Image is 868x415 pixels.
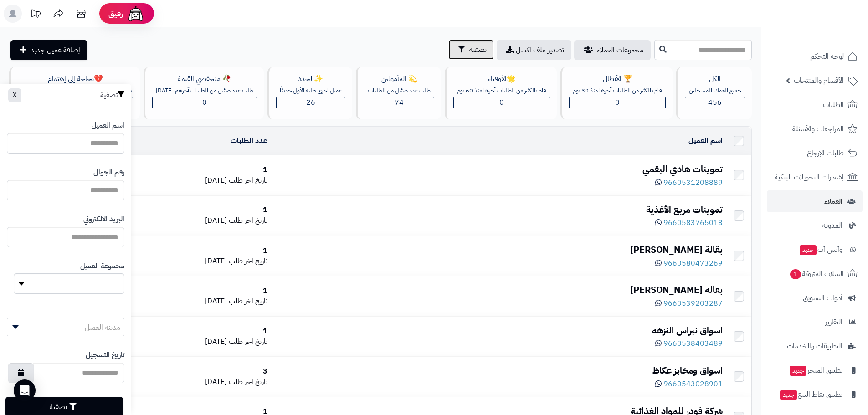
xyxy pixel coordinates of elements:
span: تطبيق المتجر [789,364,842,377]
div: بقالة [PERSON_NAME] [275,283,723,297]
a: 9660539203287 [655,298,723,309]
span: رفيق [108,8,123,19]
a: 💔بحاجة إلى إهتمامطلب عدد كبير من الطلبات و لم يطلب منذ 6 أشهر0 [7,67,142,119]
a: 9660538403489 [655,338,723,349]
div: 💫 المأمولين [365,74,435,84]
label: مجموعة العميل [80,261,124,272]
span: 9660580473269 [663,258,723,269]
div: 1 [132,205,267,215]
label: البريد الالكتروني [83,214,124,225]
div: تموينات هادي البقمي [275,163,723,176]
span: X [13,90,17,100]
span: طلبات الإرجاع [807,147,844,159]
div: طلب عدد ضئيل من الطلبات [365,87,435,95]
a: 🏆 الأبطالقام بالكثير من الطلبات آخرها منذ 30 يوم0 [559,67,674,119]
span: 1 [790,269,801,279]
div: [DATE] [132,337,267,347]
span: الأقسام والمنتجات [794,74,844,87]
div: Open Intercom Messenger [14,379,36,401]
span: 9660583765018 [663,217,723,228]
div: [DATE] [132,296,267,307]
a: تطبيق المتجرجديد [767,359,863,381]
div: عميل اجري طلبه الأول حديثاّ [276,87,345,95]
span: المدونة [822,219,842,232]
a: طلبات الإرجاع [767,142,863,164]
a: وآتس آبجديد [767,239,863,261]
span: تاريخ اخر طلب [229,215,267,226]
span: مجموعات العملاء [597,45,643,56]
a: إشعارات التحويلات البنكية [767,166,863,188]
span: 9660543028901 [663,379,723,389]
a: 9660531208889 [655,177,723,188]
span: 9660538403489 [663,338,723,349]
a: عدد الطلبات [231,135,267,146]
span: تاريخ اخر طلب [229,336,267,347]
div: الكل [685,74,745,84]
button: X [8,88,21,102]
a: المراجعات والأسئلة [767,118,863,140]
span: وآتس آب [799,243,842,256]
span: العملاء [824,195,842,208]
div: 🥀 منخفضي القيمة [152,74,257,84]
a: أدوات التسويق [767,287,863,309]
span: لوحة التحكم [810,50,844,63]
div: جميع العملاء المسجلين [685,87,745,95]
a: العملاء [767,190,863,212]
span: 0 [202,97,207,108]
span: المراجعات والأسئلة [792,123,844,135]
a: مجموعات العملاء [574,40,651,60]
div: 1 [132,286,267,296]
a: السلات المتروكة1 [767,263,863,285]
div: اسواق ومخابز عكاظ [275,364,723,377]
a: 🌟الأوفياءقام بالكثير من الطلبات آخرها منذ 60 يوم0 [443,67,559,119]
a: الطلبات [767,94,863,116]
span: تاريخ اخر طلب [229,175,267,186]
span: تاريخ اخر طلب [229,376,267,387]
span: 0 [615,97,620,108]
div: 🌟الأوفياء [453,74,550,84]
div: ✨الجدد [276,74,345,84]
span: الطلبات [823,98,844,111]
div: 1 [132,246,267,256]
span: 26 [306,97,315,108]
div: قام بالكثير من الطلبات آخرها منذ 60 يوم [453,87,550,95]
div: طلب عدد ضئيل من الطلبات آخرهم [DATE] [152,87,257,95]
span: أدوات التسويق [803,292,842,304]
div: 💔بحاجة إلى إهتمام [18,74,133,84]
div: 1 [132,326,267,337]
span: 74 [395,97,404,108]
label: اسم العميل [92,120,124,131]
span: تاريخ اخر طلب [229,256,267,266]
div: [DATE] [132,175,267,186]
img: ai-face.png [127,5,145,23]
div: [DATE] [132,256,267,266]
div: تموينات مربع الأغذية [275,203,723,216]
span: التطبيقات والخدمات [787,340,842,353]
div: 1 [132,165,267,175]
span: إضافة عميل جديد [31,45,80,56]
span: تطبيق نقاط البيع [779,388,842,401]
a: التطبيقات والخدمات [767,335,863,357]
span: 9660539203287 [663,298,723,309]
div: بقالة [PERSON_NAME] [275,243,723,256]
span: جديد [800,245,817,255]
label: تاريخ التسجيل [86,350,124,360]
span: مدينة العميل [85,322,120,333]
div: 3 [132,366,267,377]
div: 🏆 الأبطال [569,74,666,84]
span: جديد [790,366,806,376]
div: [DATE] [132,377,267,387]
a: 9660583765018 [655,217,723,228]
span: 0 [499,97,504,108]
a: لوحة التحكم [767,46,863,67]
a: تطبيق نقاط البيعجديد [767,384,863,405]
button: تصفية [448,40,494,60]
a: المدونة [767,215,863,236]
label: رقم الجوال [93,167,124,178]
span: تاريخ اخر طلب [229,296,267,307]
span: تصفية [469,44,487,55]
span: تصدير ملف اكسل [516,45,564,56]
span: السلات المتروكة [789,267,844,280]
a: تصدير ملف اكسل [497,40,571,60]
div: [DATE] [132,215,267,226]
